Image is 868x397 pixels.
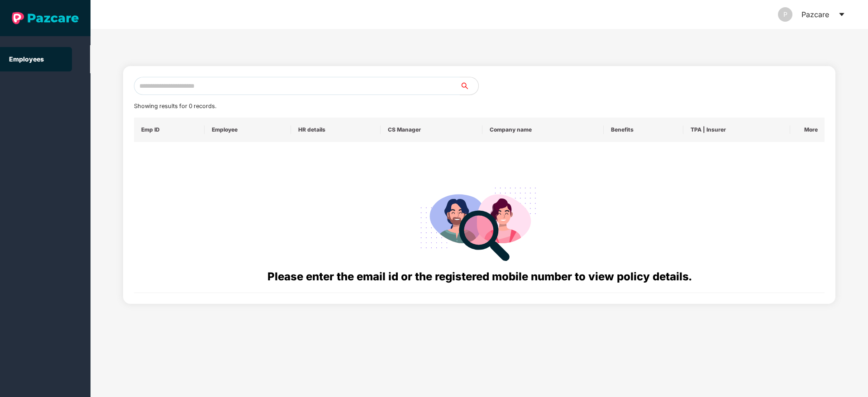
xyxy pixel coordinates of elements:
[267,270,692,283] span: Please enter the email id or the registered mobile number to view policy details.
[604,118,683,142] th: Benefits
[291,118,380,142] th: HR details
[683,118,790,142] th: TPA | Insurer
[482,118,604,142] th: Company name
[414,176,544,268] img: svg+xml;base64,PHN2ZyB4bWxucz0iaHR0cDovL3d3dy53My5vcmcvMjAwMC9zdmciIHdpZHRoPSIyODgiIGhlaWdodD0iMj...
[134,118,205,142] th: Emp ID
[460,82,478,90] span: search
[783,7,787,22] span: P
[381,118,482,142] th: CS Manager
[838,11,845,18] span: caret-down
[205,118,291,142] th: Employee
[134,103,216,109] span: Showing results for 0 records.
[460,77,479,95] button: search
[790,118,825,142] th: More
[9,55,44,63] a: Employees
